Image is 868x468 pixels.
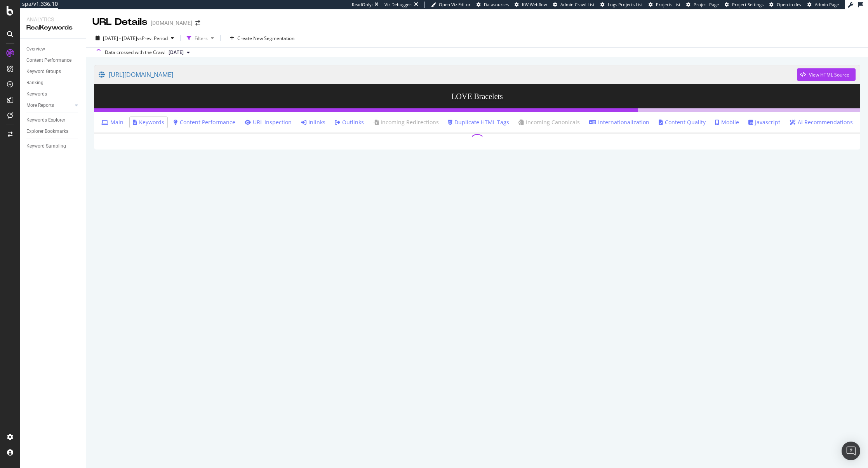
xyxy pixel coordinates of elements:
[26,79,80,87] a: Ranking
[659,118,706,126] a: Content Quality
[137,35,168,42] span: vs Prev. Period
[790,118,853,126] a: AI Recommendations
[725,2,764,8] a: Project Settings
[600,2,643,8] a: Logs Projects List
[686,2,719,8] a: Project Page
[439,2,471,7] span: Open Viz Editor
[26,142,80,150] a: Keyword Sampling
[518,118,580,126] a: Incoming Canonicals
[26,23,80,32] div: RealKeywords
[649,2,680,8] a: Projects List
[522,2,547,7] span: KW Webflow
[431,2,471,8] a: Open Viz Editor
[815,2,839,7] span: Admin Page
[26,116,65,124] div: Keywords Explorer
[26,90,47,98] div: Keywords
[195,20,200,26] div: arrow-right-arrow-left
[26,101,54,110] div: More Reports
[384,2,412,8] div: Viz Debugger:
[335,118,364,126] a: Outlinks
[26,127,68,136] div: Explorer Bookmarks
[26,116,80,124] a: Keywords Explorer
[807,2,839,8] a: Admin Page
[560,2,595,7] span: Admin Crawl List
[842,442,860,460] div: Open Intercom Messenger
[105,49,165,56] div: Data crossed with the Crawl
[694,2,719,7] span: Project Page
[373,118,439,126] a: Incoming Redirections
[797,68,856,81] button: View HTML Source
[237,35,294,42] div: Create New Segmentation
[26,56,80,64] a: Content Performance
[92,16,148,29] div: URL Details
[26,90,80,98] a: Keywords
[151,19,192,27] div: [DOMAIN_NAME]
[26,56,71,64] div: Content Performance
[26,45,45,53] div: Overview
[608,2,643,7] span: Logs Projects List
[195,35,208,42] div: Filters
[174,118,235,126] a: Content Performance
[732,2,764,7] span: Project Settings
[515,2,547,8] a: KW Webflow
[224,32,297,44] button: Create New Segmentation
[769,2,802,8] a: Open in dev
[26,101,73,110] a: More Reports
[101,118,124,126] a: Main
[99,65,797,84] a: [URL][DOMAIN_NAME]
[352,2,373,8] div: ReadOnly:
[92,32,177,44] button: [DATE] - [DATE]vsPrev. Period
[169,49,184,56] span: 2025 Jul. 15th
[26,79,43,87] div: Ranking
[715,118,739,126] a: Mobile
[133,118,164,126] a: Keywords
[245,118,292,126] a: URL Inspection
[26,68,80,76] a: Keyword Groups
[94,84,860,108] h3: LOVE Bracelets
[165,48,193,57] button: [DATE]
[26,16,80,23] div: Analytics
[301,118,325,126] a: Inlinks
[777,2,802,7] span: Open in dev
[656,2,680,7] span: Projects List
[484,2,509,7] span: Datasources
[26,142,66,150] div: Keyword Sampling
[448,118,509,126] a: Duplicate HTML Tags
[26,45,80,53] a: Overview
[26,68,61,76] div: Keyword Groups
[26,127,80,136] a: Explorer Bookmarks
[477,2,509,8] a: Datasources
[103,35,137,42] span: [DATE] - [DATE]
[748,118,780,126] a: Javascript
[184,32,217,44] button: Filters
[589,118,649,126] a: Internationalization
[809,71,849,78] div: View HTML Source
[553,2,595,8] a: Admin Crawl List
